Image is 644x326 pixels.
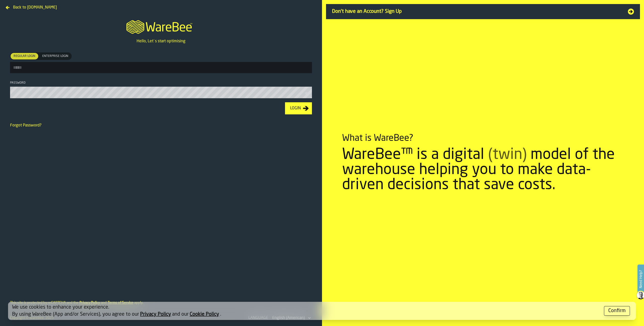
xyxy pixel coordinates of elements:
[40,54,70,58] span: Enterprise Login
[190,312,219,317] a: Cookie Policy
[12,304,600,318] div: We use cookies to enhance your experience. By using WareBee (App and/or Services), you agree to o...
[342,147,624,193] div: WareBee™ is a digital model of the warehouse helping you to make data-driven decisions that save ...
[10,62,312,73] input: button-toolbar-[object Object]
[326,4,640,19] a: Don't have an Account? Sign Up
[604,306,630,316] button: button-
[608,307,626,314] div: Confirm
[11,53,38,59] div: thumb
[10,87,312,98] input: button-toolbar-Password
[8,302,636,320] div: alert-[object Object]
[39,53,71,59] div: thumb
[13,5,57,11] span: Back to [DOMAIN_NAME]
[10,52,39,60] label: button-switch-multi-Regular Login
[12,54,37,58] span: Regular Login
[288,105,303,111] div: Login
[140,312,171,317] a: Privacy Policy
[638,265,643,293] label: Need Help?
[285,102,312,114] button: button-Login
[39,52,72,60] label: button-switch-multi-Enterprise Login
[332,8,622,15] span: Don't have an Account? Sign Up
[122,14,200,38] a: logo-header
[4,4,59,8] a: Back to [DOMAIN_NAME]
[305,91,311,96] button: button-toolbar-Password
[10,81,312,98] label: button-toolbar-Password
[10,81,312,85] div: Password
[488,147,527,162] span: (twin)
[10,123,42,127] a: Forgot Password?
[10,52,312,73] label: button-toolbar-[object Object]
[342,133,413,143] div: What is WareBee?
[137,38,185,44] p: Hello, Let`s start optimising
